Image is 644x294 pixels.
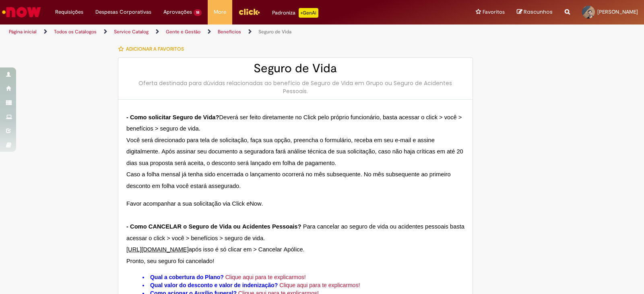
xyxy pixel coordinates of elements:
span: Deverá ser feito diretamente no Click pelo próprio funcionário, basta acessar o click > você > be... [126,114,463,132]
span: Para cancelar ao seguro de vida ou acidentes pessoais basta acessar o click > você > benefícios >... [126,223,466,241]
button: Adicionar a Favoritos [118,41,188,57]
span: 18 [194,9,202,16]
span: More [214,8,226,16]
a: Rascunhos [517,8,553,16]
span: Caso a folha mensal já tenha sido encerrada o lançamento ocorrerá no mês subsequente. No mês subs... [126,171,452,189]
img: ServiceNow [1,4,42,20]
span: Aprovações [163,8,192,16]
span: Você será direcionado para tela de solicitação, faça sua opção, preencha o formulário, receba em ... [126,137,465,166]
div: Padroniza [272,8,318,18]
a: Seguro de Vida [258,29,291,35]
span: Adicionar a Favoritos [126,46,184,52]
a: Todos os Catálogos [54,29,97,35]
a: Página inicial [9,29,37,35]
span: Despesas Corporativas [95,8,151,16]
span: Now [250,200,261,207]
a: Benefícios [218,29,241,35]
span: - Como solicitar Seguro de Vida? [126,114,219,120]
a: [URL][DOMAIN_NAME] [126,247,189,253]
a: Service Catalog [114,29,149,35]
span: Favoritos [483,8,505,16]
span: - Como CANCELAR o Seguro de Vida ou Acidentes Pessoais? [126,223,301,230]
img: click_logo_yellow_360x200.png [238,6,260,18]
span: . [262,200,263,207]
span: Rascunhos [524,8,553,16]
a: Gente e Gestão [166,29,200,35]
ul: Trilhas de página [6,24,423,39]
strong: Qual valor do desconto e valor de indenização? [150,282,278,288]
a: Clique aqui para te explicarmos! [225,274,306,280]
p: +GenAi [299,8,318,18]
h2: Seguro de Vida [126,62,464,75]
div: Oferta destinada para dúvidas relacionadas ao benefício de Seguro de Vida em Grupo ou Seguro de A... [126,79,464,95]
strong: Qual a cobertura do Plano? [150,274,224,280]
span: Requisições [55,8,83,16]
span: após isso é só clicar em > Cancelar Apólice. Pronto, seu seguro foi cancelado! [126,246,305,264]
span: [PERSON_NAME] [597,8,638,15]
span: [URL][DOMAIN_NAME] [126,246,189,253]
span: Favor acompanhar a sua solicitação via Click e [126,200,250,207]
a: Clique aqui para te explicarmos! [279,282,360,288]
